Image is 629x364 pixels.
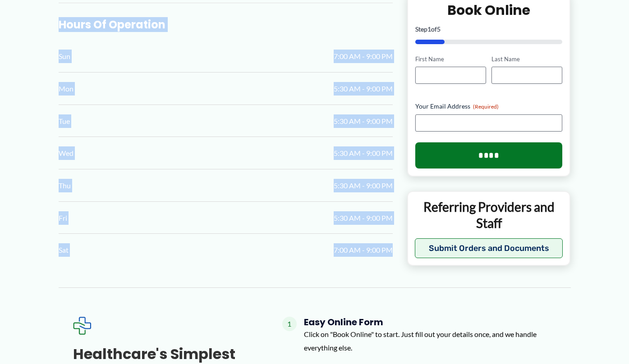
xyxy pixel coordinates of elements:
[59,50,70,63] span: Sun
[59,82,73,96] span: Mon
[334,82,393,96] span: 5:30 AM - 9:00 PM
[415,238,563,258] button: Submit Orders and Documents
[59,211,67,225] span: Fri
[415,26,563,32] p: Step of
[415,102,563,111] label: Your Email Address
[334,146,393,160] span: 5:30 AM - 9:00 PM
[437,25,441,33] span: 5
[427,25,431,33] span: 1
[59,179,71,192] span: Thu
[415,55,486,64] label: First Name
[415,199,563,232] p: Referring Providers and Staff
[73,317,91,335] img: Expected Healthcare Logo
[304,317,556,328] h4: Easy Online Form
[415,1,563,19] h2: Book Online
[334,50,393,63] span: 7:00 AM - 9:00 PM
[334,211,393,225] span: 5:30 AM - 9:00 PM
[334,114,393,128] span: 5:30 AM - 9:00 PM
[334,243,393,257] span: 7:00 AM - 9:00 PM
[304,328,556,354] p: Click on "Book Online" to start. Just fill out your details once, and we handle everything else.
[473,103,499,110] span: (Required)
[282,317,297,331] span: 1
[59,18,393,32] h3: Hours of Operation
[59,114,70,128] span: Tue
[491,55,562,64] label: Last Name
[59,243,69,257] span: Sat
[59,146,73,160] span: Wed
[334,179,393,192] span: 5:30 AM - 9:00 PM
